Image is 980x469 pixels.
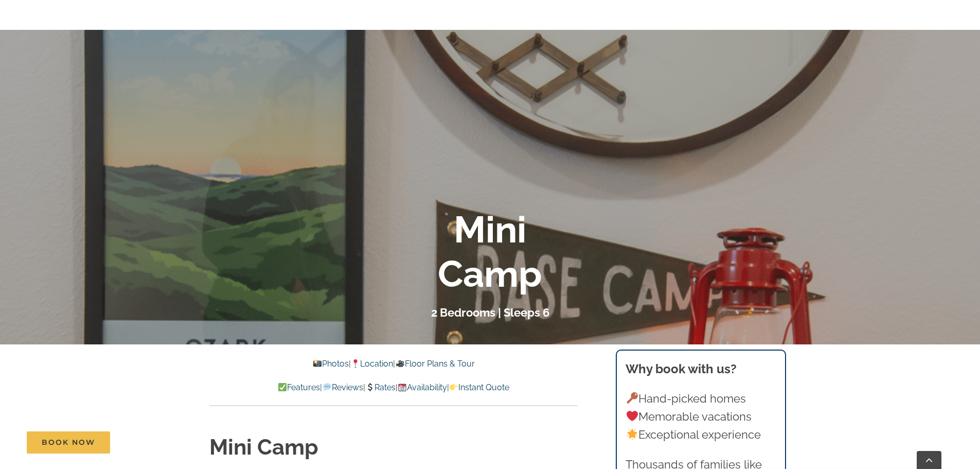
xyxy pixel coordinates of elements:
p: | | [209,357,578,371]
img: ❤️ [627,410,638,422]
a: Availability [398,383,447,392]
h3: Why book with us? [626,360,776,378]
img: ✅ [278,383,287,391]
a: Location [351,359,393,369]
img: 💬 [323,383,331,391]
a: Instant Quote [449,383,509,392]
img: 🔑 [627,392,638,404]
img: 💲 [366,383,374,391]
img: 👉 [450,383,458,391]
img: 📍 [351,359,360,368]
img: 📸 [313,359,322,368]
a: Floor Plans & Tour [395,359,474,369]
p: Hand-picked homes Memorable vacations Exceptional experience [626,390,776,444]
span: Book Now [42,438,95,447]
img: 📆 [398,383,406,391]
img: 🎥 [396,359,404,368]
p: | | | | [209,381,578,394]
img: 🌟 [627,429,638,440]
a: Reviews [322,383,363,392]
a: Features [278,383,320,392]
b: Mini Camp [438,207,542,296]
a: Photos [313,359,349,369]
a: Rates [365,383,396,392]
a: Book Now [27,431,110,454]
h3: 2 Bedrooms | Sleeps 6 [431,306,549,319]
